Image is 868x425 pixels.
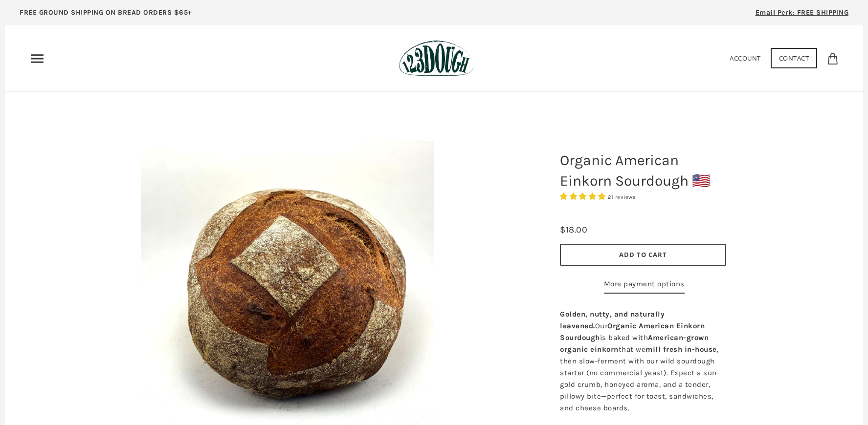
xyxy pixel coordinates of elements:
span: 4.95 stars [560,192,608,201]
button: Add to Cart [560,244,726,266]
h1: Organic American Einkorn Sourdough 🇺🇸 [553,145,734,196]
a: FREE GROUND SHIPPING ON BREAD ORDERS $65+ [5,5,207,25]
nav: Primary [29,51,45,66]
b: mill fresh in-house [645,345,717,354]
span: Email Perk: FREE SHIPPING [756,8,849,17]
p: Our is baked with that we , then slow-ferment with our wild sourdough starter (no commercial yeas... [560,308,726,414]
a: Email Perk: FREE SHIPPING [741,5,864,25]
b: Organic American Einkorn Sourdough [560,321,705,342]
a: Contact [771,48,818,68]
b: Golden, nutty, and naturally leavened. [560,310,665,330]
div: $18.00 [560,223,587,237]
a: Account [730,54,761,63]
p: FREE GROUND SHIPPING ON BREAD ORDERS $65+ [20,7,192,18]
span: 21 reviews [608,194,636,200]
span: Add to Cart [619,250,667,259]
a: More payment options [604,278,685,294]
img: 123Dough Bakery [399,40,474,77]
